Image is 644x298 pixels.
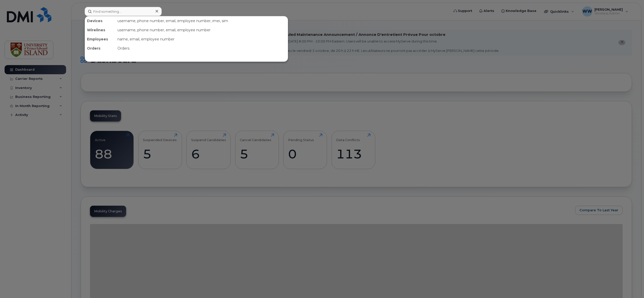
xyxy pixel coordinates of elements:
[115,44,288,53] div: Orders
[85,25,115,35] div: Wirelines
[115,16,288,25] div: username, phone number, email, employee number, imei, sim
[85,35,115,44] div: Employees
[85,16,115,25] div: Devices
[85,44,115,53] div: Orders
[115,25,288,35] div: username, phone number, email, employee number
[115,35,288,44] div: name, email, employee number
